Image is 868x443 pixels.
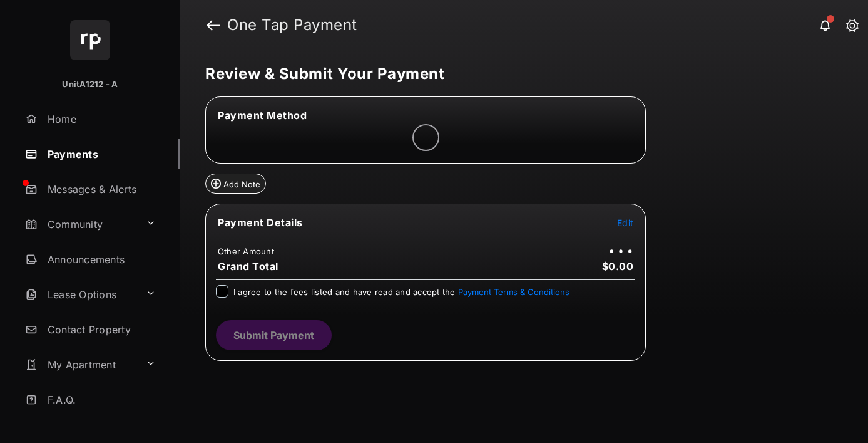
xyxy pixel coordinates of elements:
a: My Apartment [20,350,141,380]
span: I agree to the fees listed and have read and accept the [233,287,569,297]
td: Other Amount [217,246,275,257]
span: Edit [617,217,633,228]
strong: One Tap Payment [227,18,357,33]
a: Home [20,104,180,134]
a: Messages & Alerts [20,174,180,204]
span: Payment Details [218,216,303,229]
button: Add Note [205,174,266,194]
button: I agree to the fees listed and have read and accept the [458,287,569,297]
a: Announcements [20,244,180,274]
a: Contact Property [20,315,180,345]
button: Edit [617,216,633,229]
span: Payment Method [218,109,307,122]
a: F.A.Q. [20,385,180,415]
a: Lease Options [20,279,141,310]
img: svg+xml;base64,PHN2ZyB4bWxucz0iaHR0cDovL3d3dy53My5vcmcvMjAwMC9zdmciIHdpZHRoPSI2NCIgaGVpZ2h0PSI2NC... [70,20,110,60]
h5: Review & Submit Your Payment [205,66,833,81]
p: UnitA1212 - A [62,78,118,91]
a: Payments [20,139,180,169]
button: Submit Payment [216,320,332,350]
span: $0.00 [602,260,634,273]
span: Grand Total [218,260,278,273]
a: Community [20,209,141,239]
